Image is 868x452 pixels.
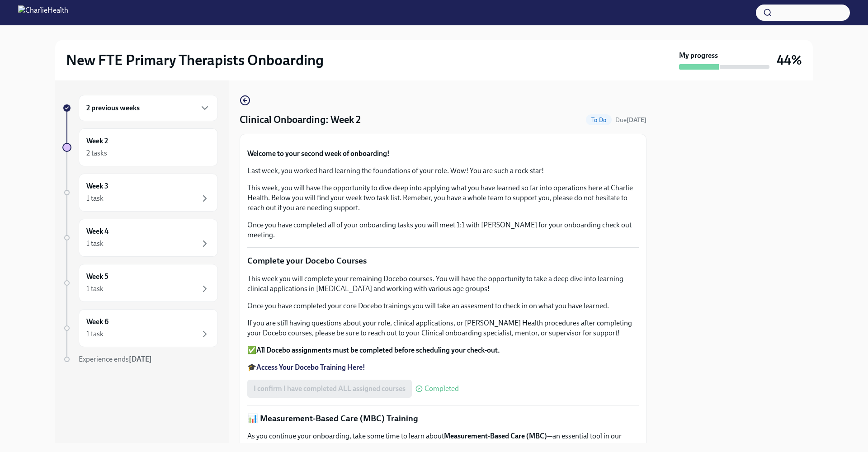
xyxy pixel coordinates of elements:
p: This week you will complete your remaining Docebo courses. You will have the opportunity to take ... [247,274,639,294]
a: Week 22 tasks [62,128,218,166]
strong: Measurement-Based Care (MBC) [444,432,547,440]
a: Week 51 task [62,264,218,302]
span: Experience ends [79,355,152,363]
img: CharlieHealth [18,5,68,20]
a: Week 41 task [62,219,218,257]
div: 2 tasks [86,148,107,158]
a: Access Your Docebo Training Here! [256,363,365,372]
h6: Week 5 [86,272,108,282]
h6: Week 2 [86,136,108,146]
p: As you continue your onboarding, take some time to learn about —an essential tool in our clinical... [247,431,639,451]
h6: Week 6 [86,317,108,327]
h6: 2 previous weeks [86,103,140,113]
p: If you are still having questions about your role, clinical applications, or [PERSON_NAME] Health... [247,318,639,338]
strong: [DATE] [129,355,152,363]
div: 1 task [86,329,104,339]
a: Week 61 task [62,309,218,347]
div: 1 task [86,239,104,249]
div: 1 task [86,193,104,203]
h6: Week 4 [86,226,108,236]
span: Due [615,116,646,124]
h3: 44% [777,52,802,68]
span: Completed [425,385,459,392]
strong: Welcome to your second week of onboarding! [247,149,390,158]
h2: New FTE Primary Therapists Onboarding [66,51,324,69]
p: Last week, you worked hard learning the foundations of your role. Wow! You are such a rock star! [247,166,639,176]
div: 2 previous weeks [79,95,218,121]
strong: My progress [679,51,718,61]
span: September 27th, 2025 10:00 [615,116,646,124]
h6: Week 3 [86,181,108,191]
strong: [DATE] [627,116,646,124]
p: ✅ [247,345,639,355]
p: 🎓 [247,363,639,372]
p: Once you have completed all of your onboarding tasks you will meet 1:1 with [PERSON_NAME] for you... [247,220,639,240]
p: Once you have completed your core Docebo trainings you will take an assesment to check in on what... [247,301,639,311]
p: This week, you will have the opportunity to dive deep into applying what you have learned so far ... [247,183,639,213]
div: 1 task [86,284,104,294]
span: To Do [586,117,612,123]
p: 📊 Measurement-Based Care (MBC) Training [247,413,639,424]
strong: All Docebo assignments must be completed before scheduling your check-out. [256,346,500,354]
a: Week 31 task [62,174,218,212]
h4: Clinical Onboarding: Week 2 [240,113,361,127]
p: Complete your Docebo Courses [247,255,639,267]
